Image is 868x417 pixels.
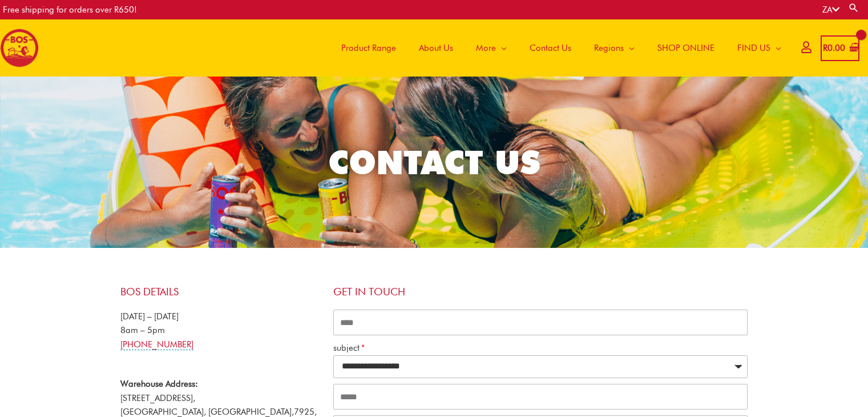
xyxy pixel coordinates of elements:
[115,141,753,183] h2: CONTACT US
[407,19,465,77] a: About Us
[518,19,583,77] a: Contact Us
[419,31,453,65] span: About Us
[120,311,179,322] span: [DATE] – [DATE]
[330,19,407,77] a: Product Range
[333,286,748,298] h4: Get in touch
[823,43,827,53] span: R
[333,341,365,355] label: subject
[737,31,770,65] span: FIND US
[120,379,198,389] strong: Warehouse Address:
[465,19,518,77] a: More
[341,31,396,65] span: Product Range
[583,19,646,77] a: Regions
[848,2,859,13] a: Search button
[594,31,624,65] span: Regions
[821,35,859,61] a: View Shopping Cart, empty
[120,286,322,298] h4: BOS Details
[822,5,839,15] a: ZA
[530,31,571,65] span: Contact Us
[120,325,165,335] span: 8am – 5pm
[120,339,193,350] a: [PHONE_NUMBER]
[120,393,195,403] span: [STREET_ADDRESS],
[657,31,714,65] span: SHOP ONLINE
[321,19,793,77] nav: Site Navigation
[476,31,496,65] span: More
[646,19,726,77] a: SHOP ONLINE
[823,43,845,53] bdi: 0.00
[120,407,294,417] span: [GEOGRAPHIC_DATA], [GEOGRAPHIC_DATA],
